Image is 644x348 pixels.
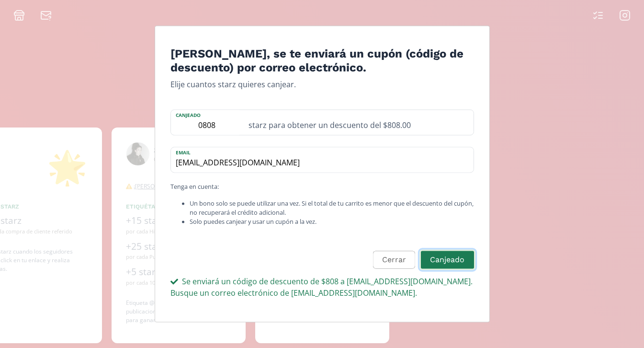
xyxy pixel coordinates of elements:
[171,110,243,119] label: Canjeado
[419,250,475,270] button: Canjeado
[243,110,474,135] div: starz para obtener un descuento del $808.00
[373,251,415,269] button: Cerrar
[155,25,490,322] div: Edit Program
[171,147,464,156] label: email
[170,47,474,75] h4: [PERSON_NAME], se te enviará un cupón (código de descuento) por correo electrónico.
[170,79,474,90] p: Elije cuantos starz quieres canjear.
[190,199,474,217] li: Un bono solo se puede utilizar una vez. Si el total de tu carrito es menor que el descuento del c...
[190,218,474,227] li: Solo puedes canjear y usar un cupón a la vez.
[170,182,474,191] p: Tenga en cuenta:
[170,276,474,299] div: Se enviará un código de descuento de $808 a [EMAIL_ADDRESS][DOMAIN_NAME]. Busque un correo electr...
